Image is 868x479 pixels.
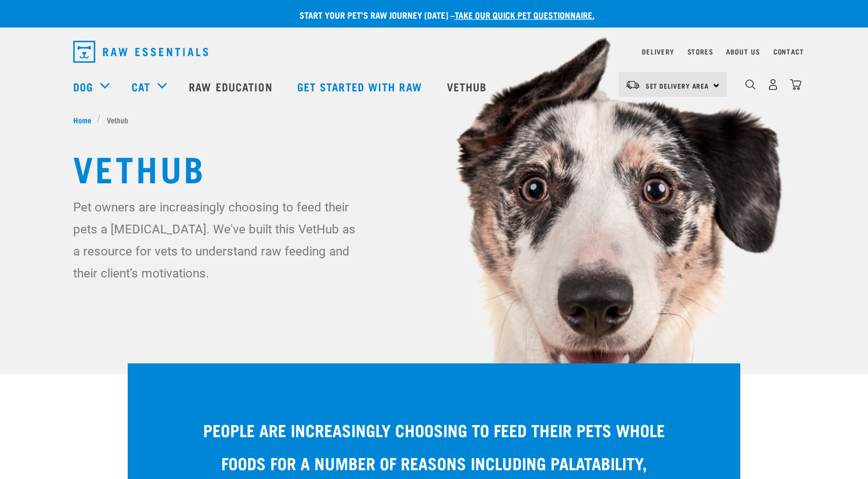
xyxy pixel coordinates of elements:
[73,41,208,63] img: Raw Essentials Logo
[642,50,674,53] a: Delivery
[436,64,501,108] a: Vethub
[687,50,713,53] a: Stores
[73,114,91,126] span: Home
[73,78,93,95] a: Dog
[73,114,97,126] a: Home
[178,64,286,108] a: Raw Education
[726,50,760,53] a: About Us
[73,148,795,187] h1: Vethub
[73,114,795,126] nav: breadcrumbs
[773,50,804,53] a: Contact
[132,78,150,95] a: Cat
[745,79,756,90] img: home-icon-1@2x.png
[790,79,801,90] img: home-icon@2x.png
[455,12,594,17] a: take our quick pet questionnaire.
[767,79,779,90] img: user.png
[646,84,709,88] span: Set Delivery Area
[286,64,436,108] a: Get started with Raw
[625,80,640,90] img: van-moving.png
[64,36,804,67] nav: dropdown navigation
[73,196,362,284] p: Pet owners are increasingly choosing to feed their pets a [MEDICAL_DATA]. We've built this VetHub...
